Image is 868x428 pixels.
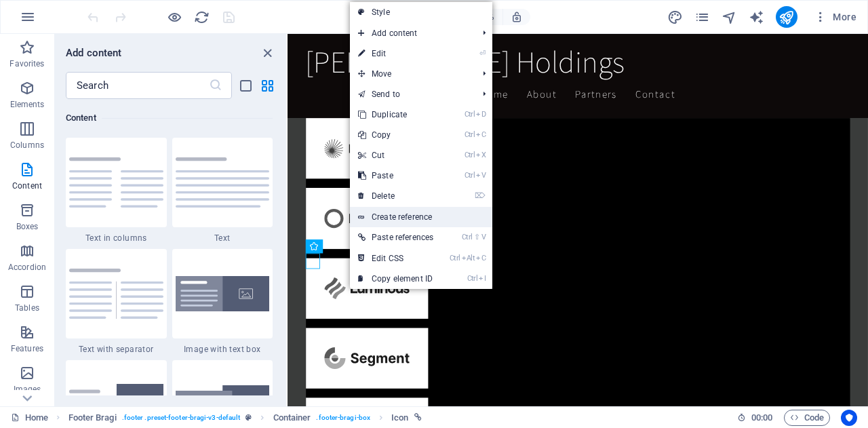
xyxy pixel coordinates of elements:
a: Style [350,2,492,22]
a: Ctrl⇧VPaste references [350,227,441,248]
i: V [476,171,486,180]
span: Code [790,410,824,426]
i: Design (Ctrl+Alt+Y) [667,9,683,25]
img: text-with-separator.svg [69,269,163,319]
img: text-image-overlap.svg [176,385,270,425]
p: Elements [10,99,45,110]
button: design [667,9,684,25]
button: Usercentrics [841,410,857,426]
p: Features [11,343,43,354]
a: Send to [350,84,472,104]
p: Columns [10,140,44,151]
span: More [814,10,856,24]
i: AI Writer [749,9,764,25]
span: : [761,412,763,423]
i: Reload page [194,9,210,25]
div: Text with separator [66,249,167,355]
p: Boxes [16,221,39,232]
h6: Content [66,110,273,126]
i: Navigator [722,9,737,25]
a: CtrlVPaste [350,166,441,186]
i: Alt [462,254,475,262]
a: CtrlAltCEdit CSS [350,248,441,269]
button: More [808,6,862,28]
span: Text [172,233,273,244]
p: Content [12,180,42,191]
i: ⏎ [479,49,486,58]
span: Add content [350,23,472,43]
span: . footer-bragi-box [316,410,370,426]
button: Code [784,410,830,426]
button: grid-view [259,77,275,94]
h6: Session time [737,410,773,426]
span: Click to select. Double-click to edit [68,410,117,426]
i: C [476,254,486,262]
i: This element is linked [414,414,422,421]
i: Ctrl [465,171,475,180]
span: . footer .preset-footer-bragi-v3-default [122,410,241,426]
i: Ctrl [465,130,475,139]
a: Create reference [350,207,492,227]
i: V [481,233,486,241]
p: Images [14,384,41,395]
button: pages [694,9,711,25]
i: Ctrl [465,151,475,159]
i: Ctrl [450,254,460,262]
a: ⏎Edit [350,43,441,64]
i: Pages (Ctrl+Alt+S) [694,9,710,25]
i: I [479,274,486,283]
span: 00 00 [751,410,772,426]
button: close panel [259,45,275,61]
i: Ctrl [465,110,475,119]
p: Favorites [9,58,44,69]
a: Click to cancel selection. Double-click to open Pages [11,410,48,426]
i: On resize automatically adjust zoom level to fit chosen device. [511,11,523,23]
a: CtrlDDuplicate [350,104,441,125]
i: D [476,110,486,119]
a: CtrlCCopy [350,125,441,145]
button: navigator [722,9,738,25]
button: text_generator [749,9,765,25]
button: Click here to leave preview mode and continue editing [166,9,182,25]
a: ⌦Delete [350,186,441,206]
p: Tables [15,303,39,313]
i: Publish [778,9,794,25]
i: ⌦ [475,191,486,200]
img: image-with-text-box.svg [176,276,270,312]
nav: breadcrumb [68,410,422,426]
i: Ctrl [467,274,478,283]
span: Click to select. Double-click to edit [273,410,311,426]
h6: Add content [66,45,122,61]
button: list-view [237,77,254,94]
img: text-with-image-v4.svg [69,384,163,426]
button: publish [776,6,797,28]
span: Text in columns [66,233,167,244]
i: ⇧ [474,233,480,241]
div: Text [172,138,273,244]
span: Move [350,64,472,84]
i: X [476,151,486,159]
span: Text with separator [66,344,167,355]
span: Click to select. Double-click to edit [391,410,408,426]
img: text-in-columns.svg [69,157,163,208]
a: CtrlXCut [350,145,441,166]
i: This element is a customizable preset [245,414,252,421]
a: CtrlICopy element ID [350,269,441,289]
img: text.svg [176,157,270,208]
i: Ctrl [462,233,473,241]
div: Image with text box [172,249,273,355]
span: Image with text box [172,344,273,355]
button: reload [193,9,210,25]
div: Text in columns [66,138,167,244]
input: Search [66,72,209,99]
p: Accordion [8,262,46,273]
i: C [476,130,486,139]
